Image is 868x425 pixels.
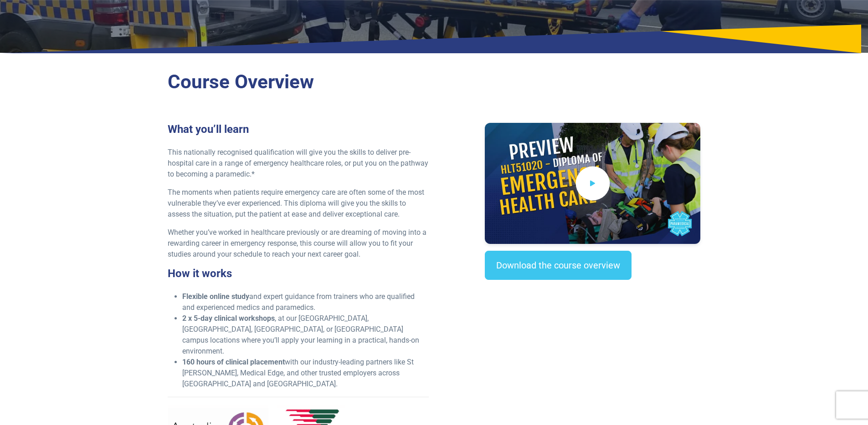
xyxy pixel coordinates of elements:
[168,267,429,280] h3: How it works
[182,314,275,323] strong: 2 x 5-day clinical workshops
[168,147,429,180] p: This nationally recognised qualification will give you the skills to deliver pre-hospital care in...
[182,358,285,366] strong: 160 hours of clinical placement
[168,227,429,260] p: Whether you’ve worked in healthcare previously or are dreaming of moving into a rewarding career ...
[168,71,701,94] h2: Course Overview
[485,298,700,345] iframe: EmbedSocial Universal Widget
[168,123,429,136] h3: What you’ll learn
[485,251,632,280] a: Download the course overview
[182,313,429,357] li: , at our [GEOGRAPHIC_DATA], [GEOGRAPHIC_DATA], [GEOGRAPHIC_DATA], or [GEOGRAPHIC_DATA] campus loc...
[182,291,429,313] li: and expert guidance from trainers who are qualified and experienced medics and paramedics.
[168,187,429,220] p: The moments when patients require emergency care are often some of the most vulnerable they’ve ev...
[182,292,249,301] strong: Flexible online study
[182,357,429,390] li: with our industry-leading partners like St [PERSON_NAME], Medical Edge, and other trusted employe...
